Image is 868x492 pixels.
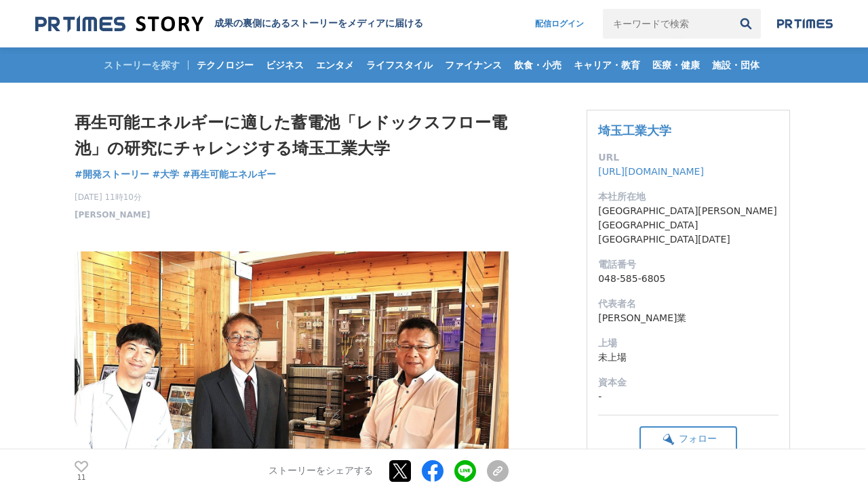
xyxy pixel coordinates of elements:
[521,9,597,39] a: 配信ログイン
[191,59,259,71] span: テクノロジー
[182,168,276,180] span: #再生可能エネルギー
[269,465,373,477] p: ストーリーをシェアする
[568,59,646,71] span: キャリア・教育
[647,47,705,83] a: 医療・健康
[598,190,778,204] dt: 本社所在地
[439,59,507,71] span: ファイナンス
[75,191,151,203] span: [DATE] 11時10分
[153,167,180,182] a: #大学
[439,47,507,83] a: ファイナンス
[598,150,778,165] dt: URL
[568,47,646,83] a: キャリア・教育
[260,47,309,83] a: ビジネス
[214,18,423,30] h2: 成果の裏側にあるストーリーをメディアに届ける
[731,9,761,39] button: 検索
[311,59,359,71] span: エンタメ
[75,209,151,221] a: [PERSON_NAME]
[75,474,88,480] p: 11
[598,311,778,325] dd: [PERSON_NAME]業
[509,47,567,83] a: 飲食・小売
[75,110,509,162] h1: 再生可能エネルギーに適した蓄電池「レドックスフロー電池」の研究にチャレンジする埼玉工業大学
[598,375,778,390] dt: 資本金
[598,272,778,286] dd: 048-585-6805
[75,167,149,182] a: #開発ストーリー
[639,426,737,451] button: フォロー
[598,166,704,177] a: [URL][DOMAIN_NAME]
[647,59,705,71] span: 医療・健康
[598,350,778,365] dd: 未上場
[182,167,276,182] a: #再生可能エネルギー
[598,336,778,350] dt: 上場
[598,204,778,247] dd: [GEOGRAPHIC_DATA][PERSON_NAME][GEOGRAPHIC_DATA][GEOGRAPHIC_DATA][DATE]
[361,47,438,83] a: ライフスタイル
[191,47,259,83] a: テクノロジー
[707,59,765,71] span: 施設・団体
[35,15,203,33] img: 成果の裏側にあるストーリーをメディアに届ける
[598,258,778,272] dt: 電話番号
[153,168,180,180] span: #大学
[598,123,671,138] a: 埼玉工業大学
[260,59,309,71] span: ビジネス
[361,59,438,71] span: ライフスタイル
[598,390,778,404] dd: -
[707,47,765,83] a: 施設・団体
[311,47,359,83] a: エンタメ
[509,59,567,71] span: 飲食・小売
[598,297,778,311] dt: 代表者名
[777,18,833,29] img: prtimes
[603,9,731,39] input: キーワードで検索
[35,15,423,33] a: 成果の裏側にあるストーリーをメディアに届ける 成果の裏側にあるストーリーをメディアに届ける
[75,168,149,180] span: #開発ストーリー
